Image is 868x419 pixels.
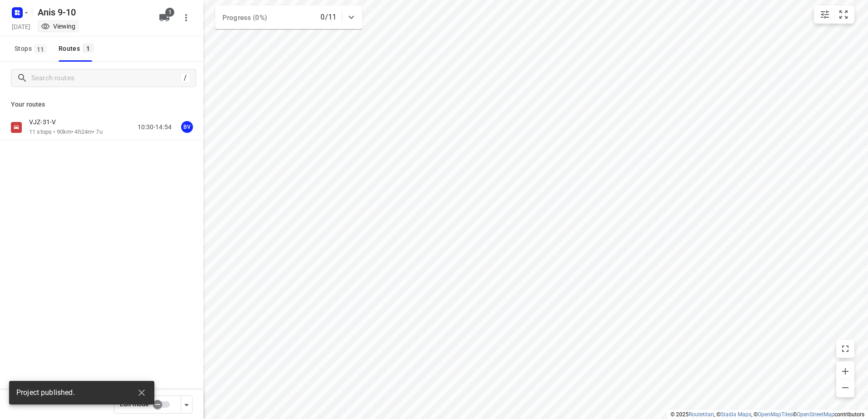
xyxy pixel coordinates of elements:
span: 11 [35,44,47,54]
div: Progress (0%)0/11 [215,5,362,29]
a: OpenMapTiles [758,411,793,418]
p: Your routes [11,100,192,109]
p: VJZ-31-V [29,118,61,126]
p: 0/11 [321,12,336,23]
p: 10:30-14:54 [138,122,172,132]
span: 1 [83,44,94,53]
button: 1 [155,9,173,27]
a: Routetitan [689,411,714,418]
span: Stops [15,43,49,54]
li: © 2025 , © , © © contributors [671,411,864,418]
span: Progress (0%) [222,14,267,22]
button: Map settings [816,5,834,24]
div: You are currently in view mode. To make any changes, go to edit project. [41,22,75,31]
a: OpenStreetMap [797,411,834,418]
input: Search routes [31,71,180,85]
p: 11 stops • 90km • 4h24m • 7u [29,128,103,136]
span: Project published. [16,388,75,398]
div: Driver app settings [181,399,192,410]
div: / [180,73,190,83]
div: Routes [59,43,96,54]
div: small contained button group [814,5,854,24]
button: Fit zoom [834,5,853,24]
a: Stadia Maps [720,411,751,418]
button: More [177,9,195,27]
span: 1 [165,8,174,17]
